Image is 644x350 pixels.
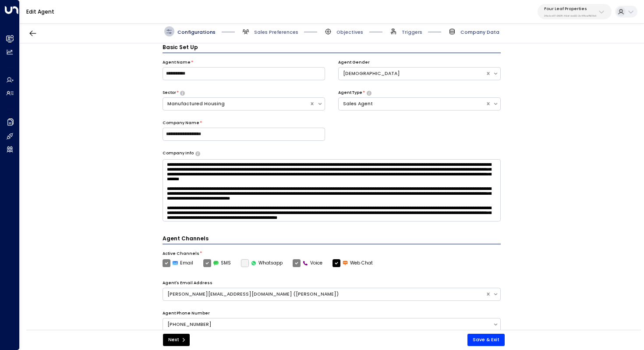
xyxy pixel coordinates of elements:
[167,100,305,107] div: Manufactured Housing
[333,259,373,267] label: Web Chat
[163,334,190,346] button: Next
[163,251,199,257] label: Active Channels
[467,334,505,346] button: Save & Exit
[367,91,372,95] button: Select whether your copilot will handle inquiries directly from leads or from brokers representin...
[254,29,298,36] span: Sales Preferences
[163,43,501,53] h3: Basic Set Up
[163,259,194,267] label: Email
[163,120,199,126] label: Company Name
[241,259,283,267] div: To activate this channel, please go to the Integrations page
[167,321,488,328] div: [PHONE_NUMBER]
[293,259,323,267] label: Voice
[544,6,596,11] p: Four Leaf Properties
[343,70,481,77] div: [DEMOGRAPHIC_DATA]
[180,91,185,95] button: Select whether your copilot will handle inquiries directly from leads or from brokers representin...
[177,29,216,36] span: Configurations
[163,280,212,286] label: Agent's Email Address
[402,29,422,36] span: Triggers
[163,90,176,96] label: Sector
[163,235,501,244] h4: Agent Channels
[338,60,370,66] label: Agent Gender
[195,151,200,156] button: Provide a brief overview of your company, including your industry, products or services, and any ...
[343,100,481,107] div: Sales Agent
[26,8,54,15] a: Edit Agent
[460,29,499,36] span: Company Data
[338,90,362,96] label: Agent Type
[241,259,283,267] label: Whatsapp
[163,311,210,317] label: Agent Phone Number
[336,29,363,36] span: Objectives
[167,291,481,298] div: [PERSON_NAME][EMAIL_ADDRESS][DOMAIN_NAME] ([PERSON_NAME])
[203,259,231,267] label: SMS
[163,60,191,66] label: Agent Name
[538,4,612,19] button: Four Leaf Properties34e1cd17-0f68-49af-bd32-3c48ce8611d1
[544,14,596,18] p: 34e1cd17-0f68-49af-bd32-3c48ce8611d1
[163,150,194,157] label: Company Info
